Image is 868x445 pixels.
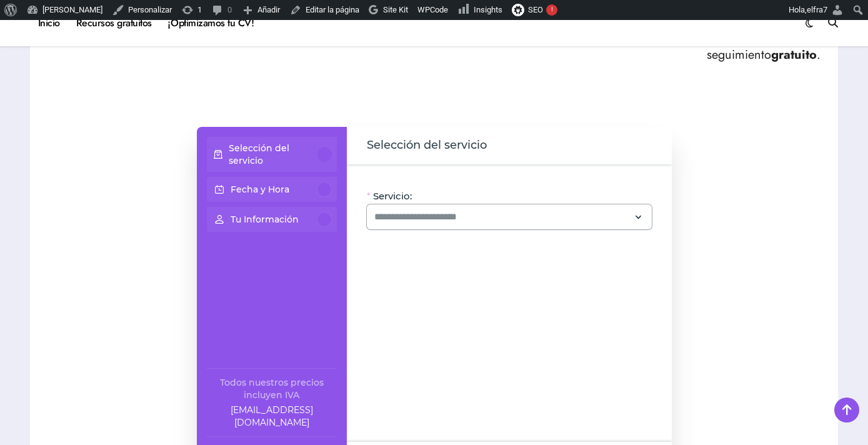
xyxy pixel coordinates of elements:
[68,6,160,40] a: Recursos gratuitos
[528,5,543,14] span: SEO
[771,46,817,64] strong: gratuito
[231,213,299,226] p: Tu Información
[546,4,557,16] div: !
[207,376,337,401] div: Todos nuestros precios incluyen IVA
[373,190,412,202] span: Servicio:
[231,183,289,196] p: Fecha y Hora
[160,6,262,40] a: ¡Optimizamos tu CV!
[367,137,487,154] span: Selección del servicio
[383,5,408,14] span: Site Kit
[229,142,317,167] p: Selección del servicio
[807,5,827,14] span: elfra7
[207,404,337,429] a: Company email: ayuda@elhadadelasvacantes.com
[30,6,68,40] a: Inicio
